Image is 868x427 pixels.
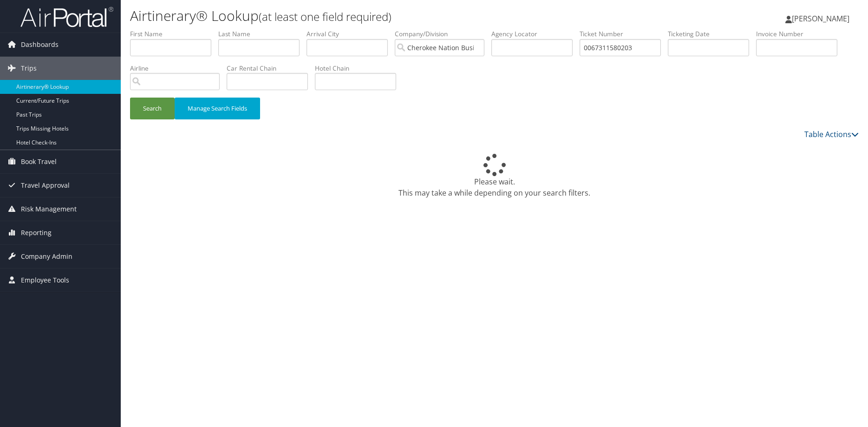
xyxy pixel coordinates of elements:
button: Search [130,98,175,119]
small: (at least one field required) [259,9,392,24]
span: Travel Approval [21,174,70,197]
label: Ticketing Date [668,29,756,39]
label: Agency Locator [491,29,580,39]
span: Employee Tools [21,269,69,292]
a: Table Actions [804,129,859,139]
label: Ticket Number [580,29,668,39]
label: First Name [130,29,218,39]
span: Dashboards [21,33,59,56]
span: Trips [21,57,37,80]
label: Invoice Number [756,29,844,39]
label: Hotel Chain [315,64,403,73]
label: Car Rental Chain [227,64,315,73]
span: Book Travel [21,150,57,173]
span: Risk Management [21,197,77,221]
img: airportal-logo.png [20,6,113,28]
span: [PERSON_NAME] [792,13,849,24]
span: Company Admin [21,245,72,268]
label: Arrival City [307,29,395,39]
a: [PERSON_NAME] [785,5,859,33]
h1: Airtinerary® Lookup [130,6,616,26]
label: Last Name [218,29,307,39]
label: Company/Division [395,29,491,39]
label: Airline [130,64,227,73]
div: Please wait. This may take a while depending on your search filters. [130,154,859,198]
span: Reporting [21,221,52,244]
button: Manage Search Fields [175,98,260,119]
